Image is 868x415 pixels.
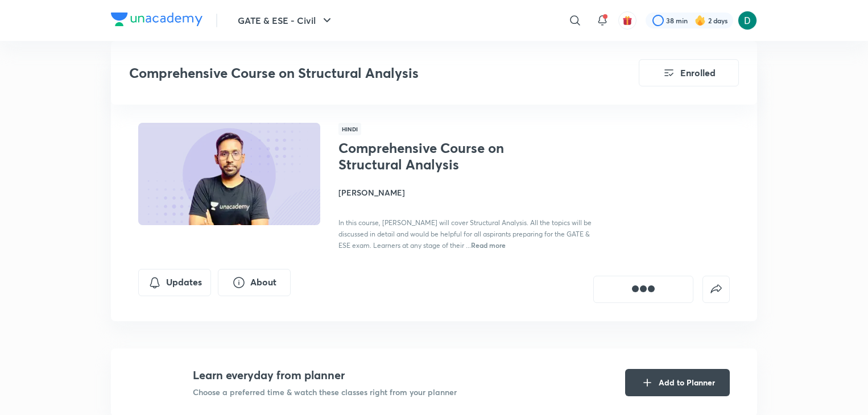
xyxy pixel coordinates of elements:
[231,9,341,32] button: GATE & ESE - Civil
[111,13,202,29] a: Company Logo
[111,13,202,26] img: Company Logo
[137,122,322,226] img: Thumbnail
[625,369,730,396] button: Add to Planner
[738,11,757,30] img: Diksha Mishra
[138,269,211,296] button: Updates
[622,15,633,26] img: avatar
[338,218,592,250] span: In this course, [PERSON_NAME] will cover Structural Analysis. All the topics will be discussed in...
[695,15,706,26] img: streak
[702,276,730,303] button: false
[618,11,636,30] button: avatar
[471,240,506,250] span: Read more
[129,65,574,81] h3: Comprehensive Course on Structural Analysis
[639,59,739,86] button: Enrolled
[193,386,457,398] p: Choose a preferred time & watch these classes right from your planner
[338,186,593,198] h4: [PERSON_NAME]
[218,269,291,296] button: About
[193,367,457,384] h4: Learn everyday from planner
[593,276,693,303] button: [object Object]
[338,123,361,135] span: Hindi
[338,140,524,173] h1: Comprehensive Course on Structural Analysis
